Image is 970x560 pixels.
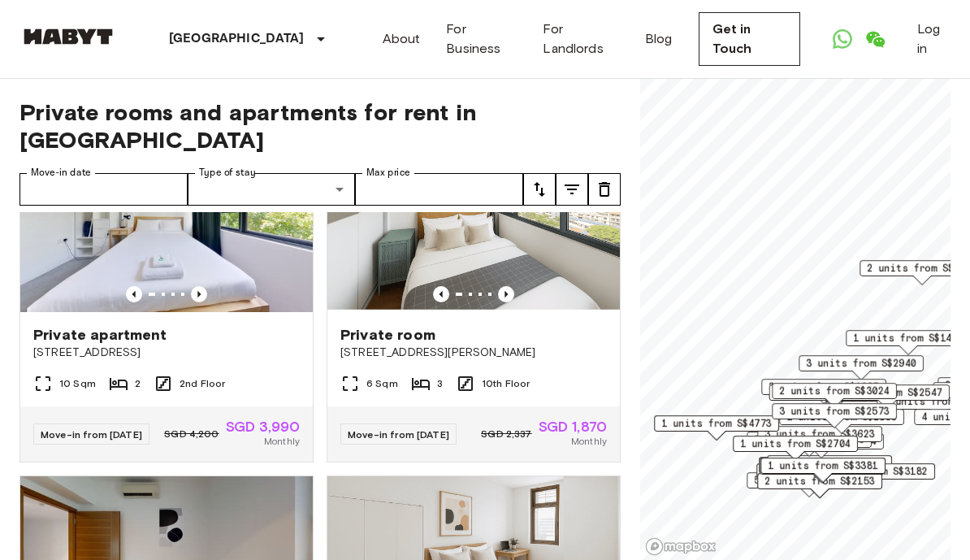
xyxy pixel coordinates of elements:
span: SGD 4,200 [164,427,219,441]
span: Private rooms and apartments for rent in [GEOGRAPHIC_DATA] [19,98,621,154]
span: 3 [437,376,443,391]
span: 1 units from S$4773 [661,416,772,431]
div: Map marker [761,379,886,404]
div: Map marker [825,384,950,410]
span: Monthly [264,434,300,449]
p: [GEOGRAPHIC_DATA] [169,29,305,49]
div: Map marker [654,415,779,441]
a: Blog [645,29,673,49]
img: Habyt [19,28,117,45]
span: 6 Sqm [366,376,398,391]
span: 1 units from S$2704 [740,436,851,451]
span: Move-in from [DATE] [348,428,449,441]
label: Max price [366,166,410,180]
div: Map marker [779,409,904,434]
div: Map marker [799,355,924,380]
div: Map marker [759,458,884,483]
span: 2 [135,376,141,391]
span: 3 units from S$2573 [779,404,890,419]
button: Previous image [433,286,449,302]
img: Marketing picture of unit SG-01-054-006-01 [20,117,313,312]
button: Previous image [191,286,207,302]
div: Map marker [757,473,882,498]
div: Map marker [747,472,872,497]
button: tune [523,173,556,206]
a: For Business [446,20,517,59]
a: For Landlords [543,20,619,59]
a: Open WeChat [859,23,891,55]
a: Log in [917,20,951,59]
div: Map marker [760,458,886,483]
span: 5 units from S$1680 [754,473,864,488]
span: 1 units from S$1418 [853,331,964,345]
span: 10 Sqm [59,376,96,391]
button: tune [556,173,588,206]
span: Move-in from [DATE] [41,428,142,441]
span: 2 units from S$3024 [779,384,890,398]
div: Map marker [759,433,884,458]
span: 1 units from S$3182 [817,464,928,479]
a: Mapbox logo [645,537,717,556]
a: Marketing picture of unit SG-01-054-006-01Previous imagePrevious imagePrivate apartment[STREET_AD... [19,116,314,462]
a: Get in Touch [699,12,801,66]
span: SGD 3,990 [226,419,300,434]
div: Map marker [756,463,881,488]
span: [STREET_ADDRESS] [33,345,300,361]
div: Map marker [757,426,882,451]
span: Private room [340,325,435,345]
label: Type of stay [199,166,256,180]
span: SGD 1,870 [539,419,607,434]
div: Map marker [767,455,892,480]
span: Private apartment [33,325,167,345]
a: About [383,29,421,49]
span: 1 units from S$2547 [832,385,942,400]
a: Open WhatsApp [826,23,859,55]
span: Monthly [571,434,607,449]
span: 3 units from S$1985 [769,380,879,394]
span: 3 units from S$3623 [764,427,875,441]
div: Map marker [772,403,897,428]
button: tune [588,173,621,206]
div: Map marker [772,383,897,408]
a: Marketing picture of unit SG-01-116-001-02Previous imagePrevious imagePrivate room[STREET_ADDRESS... [327,116,621,462]
span: 5 units from S$1838 [774,456,885,471]
div: Map marker [769,384,899,410]
span: 1 units from S$3381 [768,458,878,473]
input: Choose date [19,173,188,206]
span: [STREET_ADDRESS][PERSON_NAME] [340,345,607,361]
span: 10th Floor [482,376,530,391]
div: Map marker [733,436,858,461]
span: 2nd Floor [180,376,225,391]
label: Move-in date [31,166,91,180]
div: Map marker [760,458,885,484]
span: 3 units from S$2940 [806,356,916,371]
button: Previous image [498,286,514,302]
img: Marketing picture of unit SG-01-116-001-02 [327,117,620,312]
div: Map marker [810,463,935,488]
button: Previous image [126,286,142,302]
span: SGD 2,337 [481,427,531,441]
